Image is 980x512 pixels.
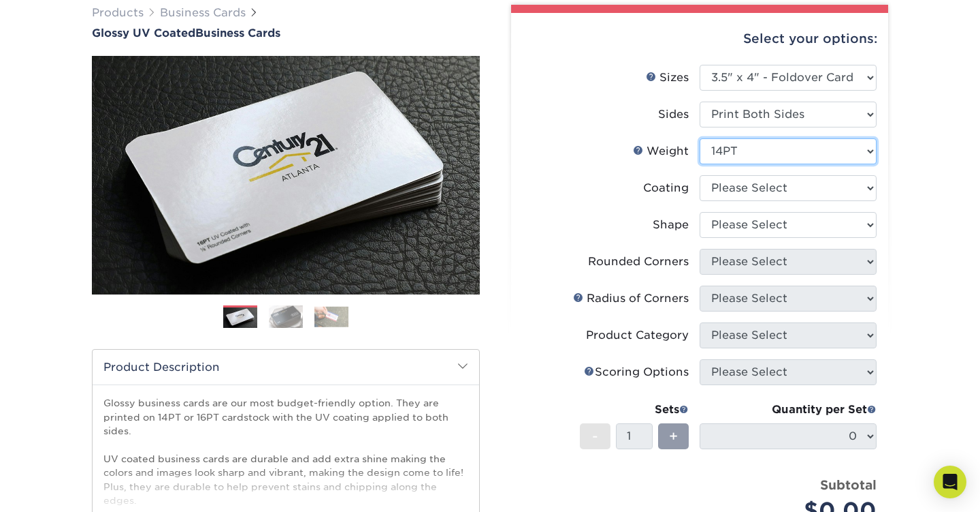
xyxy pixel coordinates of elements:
span: - [592,426,598,447]
div: Sizes [646,70,689,86]
div: Rounded Corners [588,254,689,270]
h1: Business Cards [92,27,480,40]
strong: Subtotal [820,477,877,492]
a: Products [92,6,144,19]
div: Scoring Options [584,364,689,380]
div: Select your options: [522,13,877,65]
a: Glossy UV CoatedBusiness Cards [92,27,480,40]
a: Business Cards [160,6,246,19]
div: Quantity per Set [700,402,877,418]
div: Coating [643,180,689,196]
div: Sides [658,106,689,123]
span: + [669,426,678,447]
div: Shape [653,217,689,233]
div: Product Category [586,327,689,344]
img: Business Cards 02 [269,305,303,329]
span: Glossy UV Coated [92,27,195,40]
img: Business Cards 03 [314,306,348,327]
img: Business Cards 01 [223,301,257,335]
div: Open Intercom Messenger [934,466,966,498]
div: Radius of Corners [573,290,689,307]
div: Sets [580,402,689,418]
h2: Product Description [93,350,479,385]
div: Weight [633,143,689,160]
